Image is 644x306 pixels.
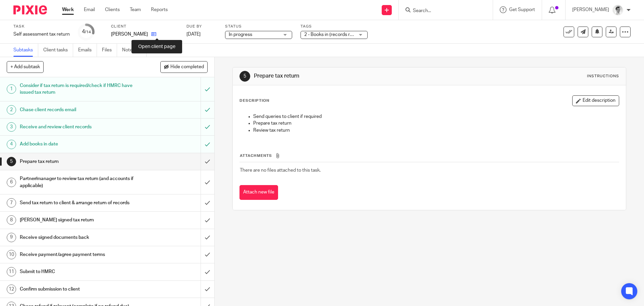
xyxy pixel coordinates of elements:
div: 4 [82,28,91,36]
a: Work [62,6,74,13]
div: 1 [7,84,16,94]
p: Description [239,98,269,103]
div: 9 [7,233,16,242]
label: Status [225,24,292,29]
div: 6 [7,178,16,187]
h1: Send tax return to client & arrange return of records [20,198,136,208]
a: Files [102,44,117,57]
img: Adam_2025.jpg [612,5,623,15]
a: Client tasks [43,44,73,57]
h1: Receive and review client records [20,122,136,132]
a: Notes (0) [122,44,147,57]
div: 12 [7,285,16,294]
span: There are no files attached to this task. [240,168,321,173]
label: Client [111,24,178,29]
input: Search [412,8,473,14]
div: 5 [239,71,250,82]
div: 10 [7,250,16,259]
button: Attach new file [239,185,278,200]
h1: Receive signed documents back [20,232,136,243]
a: Email [84,6,95,13]
div: 5 [7,157,16,166]
div: 11 [7,267,16,276]
div: 8 [7,215,16,225]
h1: Prepare tax return [20,157,136,167]
span: Attachments [240,154,272,158]
h1: [PERSON_NAME] signed tax return [20,215,136,225]
span: Hide completed [170,64,204,70]
label: Tags [301,24,368,29]
button: Edit description [572,95,619,106]
img: Pixie [13,5,47,14]
button: Hide completed [160,61,208,73]
p: Send queries to client if required [253,113,619,120]
div: 7 [7,198,16,208]
div: 4 [7,140,16,149]
h1: Receive payment/agree payment terms [20,250,136,260]
button: + Add subtask [7,61,44,73]
a: Emails [78,44,97,57]
div: 2 [7,105,16,115]
small: /14 [85,30,91,34]
h1: Chase client records email [20,105,136,115]
p: Review tax return [253,127,619,134]
a: Subtasks [13,44,38,57]
p: [PERSON_NAME] [572,6,609,13]
div: Instructions [587,74,619,79]
label: Due by [186,24,217,29]
h1: Consider if tax return is required/check if HMRC have issued tax return [20,81,136,98]
h1: Add books in date [20,139,136,149]
div: Self assessment tax return [13,31,70,38]
span: Get Support [509,7,535,12]
a: Audit logs [152,44,177,57]
p: Prepare tax return [253,120,619,127]
a: Reports [151,6,168,13]
a: Team [130,6,141,13]
h1: Confirm submission to client [20,284,136,294]
span: 2 - Books in (records received) [304,32,368,37]
a: Clients [105,6,120,13]
h1: Prepare tax return [254,73,444,80]
label: Task [13,24,70,29]
div: 3 [7,122,16,132]
h1: Partner/manager to review tax return (and accounts if applicable) [20,174,136,191]
p: [PERSON_NAME] [111,31,148,38]
span: In progress [229,32,252,37]
h1: Submit to HMRC [20,267,136,277]
span: [DATE] [186,32,201,37]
